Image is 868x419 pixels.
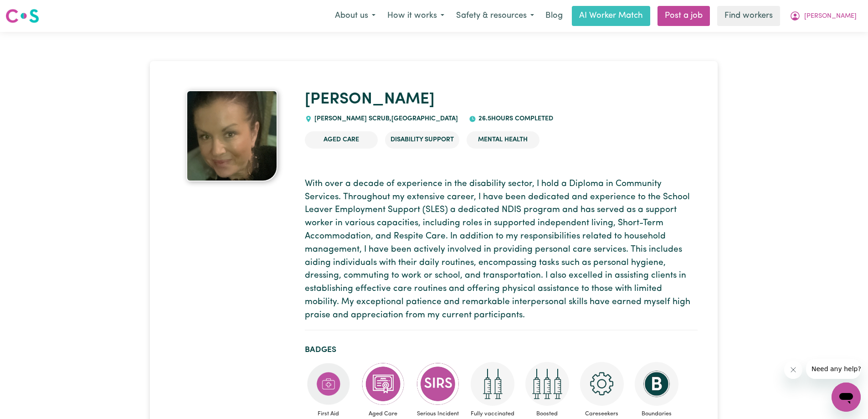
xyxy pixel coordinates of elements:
[540,6,568,26] a: Blog
[305,345,698,355] h2: Badges
[804,11,857,21] span: [PERSON_NAME]
[416,362,460,406] img: CS Academy: Serious Incident Reporting Scheme course completed
[784,6,863,26] button: My Account
[170,90,293,181] a: Natasha's profile picture'
[361,362,405,406] img: CS Academy: Aged Care Quality Standards & Code of Conduct course completed
[580,362,624,406] img: CS Academy: Careseekers Onboarding course completed
[476,115,553,122] span: 26.5 hours completed
[305,178,698,322] p: With over a decade of experience in the disability sector, I hold a Diploma in Community Services...
[385,131,459,149] li: Disability Support
[572,6,650,26] a: AI Worker Match
[305,92,435,108] a: [PERSON_NAME]
[657,6,710,26] a: Post a job
[5,5,39,26] a: Careseekers logo
[471,362,514,406] img: Care and support worker has received 2 doses of COVID-19 vaccine
[635,362,678,406] img: CS Academy: Boundaries in care and support work course completed
[806,359,861,379] iframe: Message from company
[307,362,350,406] img: Care and support worker has completed First Aid Certification
[525,362,569,406] img: Care and support worker has received booster dose of COVID-19 vaccination
[5,8,39,24] img: Careseekers logo
[329,6,381,26] button: About us
[305,131,378,149] li: Aged Care
[5,6,55,14] span: Need any help?
[467,131,539,149] li: Mental Health
[832,383,861,412] iframe: Button to launch messaging window
[381,6,450,26] button: How it works
[450,6,540,26] button: Safety & resources
[717,6,780,26] a: Find workers
[784,361,802,379] iframe: Close message
[186,90,277,181] img: Natasha
[312,115,458,122] span: [PERSON_NAME] SCRUB , [GEOGRAPHIC_DATA]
